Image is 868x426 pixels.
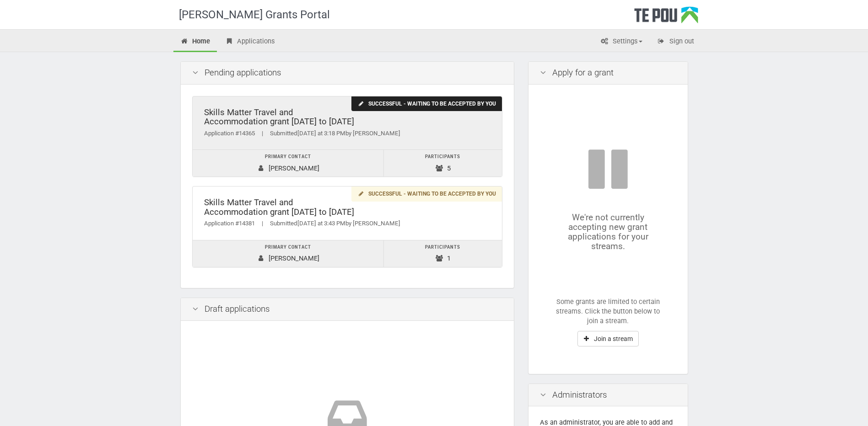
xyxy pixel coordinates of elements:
div: Successful - waiting to be accepted by you [351,96,501,112]
div: Draft applications [181,298,514,321]
td: [PERSON_NAME] [193,150,384,177]
button: Join a stream [577,331,639,346]
td: 1 [384,240,502,267]
a: Applications [218,32,282,52]
div: Successful - waiting to be accepted by you [351,186,501,202]
div: We're not currently accepting new grant applications for your streams. [556,146,660,251]
a: Sign out [650,32,701,52]
span: | [255,220,270,227]
span: [DATE] at 3:43 PM [297,220,345,227]
a: Settings [593,32,649,52]
span: [DATE] at 3:18 PM [297,130,345,137]
a: Home [173,32,217,52]
div: Primary contact [197,243,379,252]
div: Skills Matter Travel and Accommodation grant [DATE] to [DATE] [204,198,491,217]
div: Application #14365 Submitted by [PERSON_NAME] [204,129,491,138]
div: Te Pou Logo [634,6,698,29]
div: Primary contact [197,152,379,162]
p: Some grants are limited to certain streams. Click the button below to join a stream. [556,297,660,326]
div: Participants [388,243,497,252]
td: [PERSON_NAME] [193,240,384,267]
div: Administrators [528,384,688,407]
div: Apply for a grant [528,62,688,85]
span: | [255,130,270,137]
div: Skills Matter Travel and Accommodation grant [DATE] to [DATE] [204,108,491,127]
div: Application #14381 Submitted by [PERSON_NAME] [204,219,491,229]
div: Participants [388,152,497,162]
div: Pending applications [181,62,514,85]
td: 5 [384,150,502,177]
